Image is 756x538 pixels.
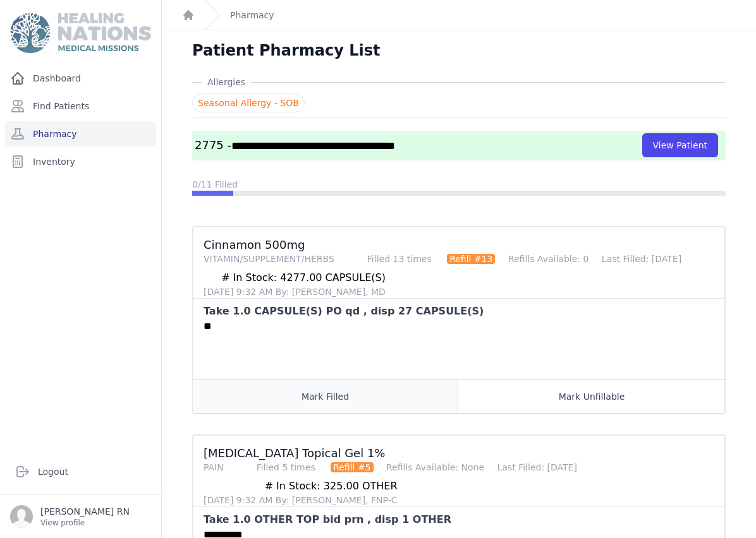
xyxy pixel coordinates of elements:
span: Filled 5 times [254,462,318,472]
a: Pharmacy [230,9,274,21]
span: Last Filled: [DATE] [602,254,681,264]
h3: [MEDICAL_DATA] Topical Gel 1% [204,446,714,474]
a: Inventory [5,149,156,174]
a: [PERSON_NAME] RN View profile [10,505,151,528]
a: Find Patients [5,93,156,119]
span: Seasonal Allergy - SOB [192,93,305,112]
h1: Patient Pharmacy List [192,40,380,61]
button: Mark Unfillable [459,380,724,413]
div: [DATE] 9:32 AM By: [PERSON_NAME], MD [204,285,386,298]
a: Logout [10,459,151,484]
h3: Cinnamon 500mg [204,237,714,265]
a: Pharmacy [5,121,156,146]
span: Refill #13 [447,254,495,264]
div: 0/11 Filled [192,178,726,191]
span: Refills Available: None [386,462,484,472]
div: VITAMIN/SUPPLEMENT/HERBS [204,253,334,265]
img: Medical Missions EMR [10,13,150,53]
h3: 2775 - [195,138,642,153]
div: Take 1.0 OTHER TOP bid prn , disp 1 OTHER [204,512,451,527]
div: [DATE] 9:32 AM By: [PERSON_NAME], FNP-C [204,494,398,506]
div: # In Stock: 4277.00 CAPSULE(S) [204,270,386,285]
span: Allergies [202,76,250,88]
div: # In Stock: 325.00 OTHER [204,479,398,494]
span: Last Filled: [DATE] [497,462,577,472]
span: Filled 13 times [365,254,434,264]
div: Take 1.0 CAPSULE(S) PO qd , disp 27 CAPSULE(S) [204,304,484,319]
a: Dashboard [5,66,156,91]
button: View Patient [642,133,718,157]
span: Refill #5 [331,462,373,472]
div: PAIN [204,461,224,474]
button: Mark Filled [193,380,458,413]
p: View profile [40,518,130,528]
span: Refills Available: 0 [508,254,589,264]
p: [PERSON_NAME] RN [40,505,130,518]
